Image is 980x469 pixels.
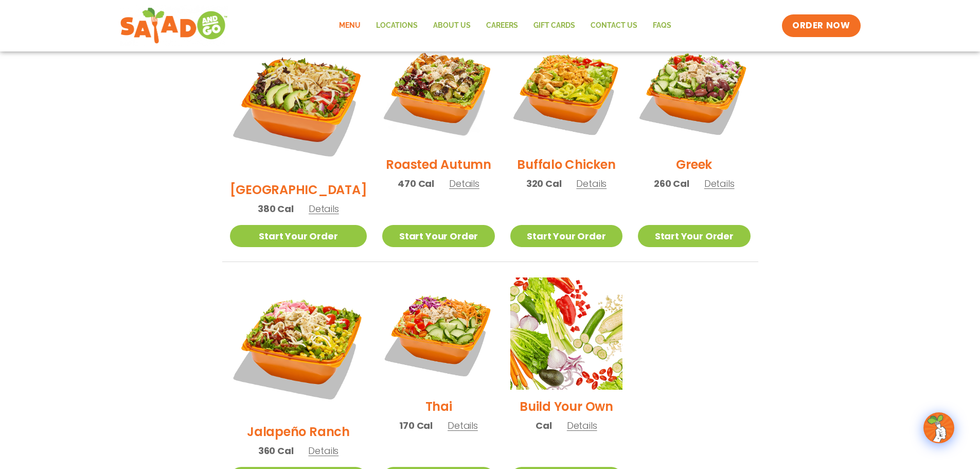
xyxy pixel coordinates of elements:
span: Details [449,177,479,190]
img: Product photo for Thai Salad [382,277,494,390]
img: wpChatIcon [924,413,953,442]
a: Start Your Order [230,225,367,247]
span: Details [308,444,338,457]
span: Details [567,419,597,432]
h2: Thai [425,397,452,415]
h2: Roasted Autumn [386,155,491,173]
a: Start Your Order [638,225,750,247]
span: Cal [536,419,551,432]
a: About Us [425,14,478,38]
img: Product photo for Roasted Autumn Salad [382,36,494,148]
h2: [GEOGRAPHIC_DATA] [230,181,367,199]
a: Careers [478,14,526,38]
img: Product photo for Build Your Own [510,277,622,390]
img: Product photo for Jalapeño Ranch Salad [230,277,367,415]
img: new-SAG-logo-768×292 [120,5,228,46]
h2: Jalapeño Ranch [247,423,350,441]
span: Details [576,177,607,190]
a: ORDER NOW [782,14,860,37]
a: Start Your Order [382,225,494,247]
span: Details [309,202,339,215]
a: Contact Us [583,14,645,38]
span: Details [448,419,478,432]
span: 470 Cal [398,177,434,190]
h2: Greek [676,155,712,173]
a: Menu [331,14,368,38]
h2: Build Your Own [520,397,613,415]
nav: Menu [331,14,679,38]
span: 380 Cal [258,202,294,216]
img: Product photo for Buffalo Chicken Salad [510,36,622,148]
a: Start Your Order [510,225,622,247]
span: 260 Cal [654,177,689,190]
h2: Buffalo Chicken [517,155,615,173]
img: Product photo for BBQ Ranch Salad [230,36,367,173]
a: FAQs [645,14,679,38]
a: Locations [368,14,425,38]
span: 320 Cal [526,177,562,190]
span: 360 Cal [258,444,294,458]
img: Product photo for Greek Salad [638,36,750,148]
a: GIFT CARDS [526,14,583,38]
span: 170 Cal [399,419,433,432]
span: Details [704,177,735,190]
span: ORDER NOW [792,20,850,32]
